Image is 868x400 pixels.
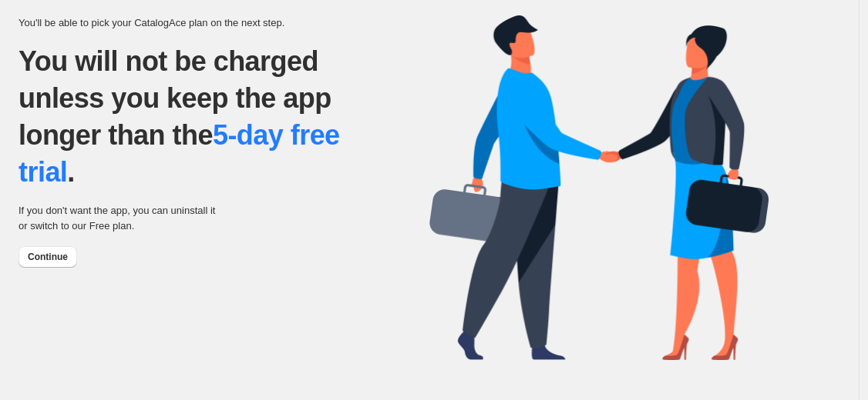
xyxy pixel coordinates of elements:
p: You'll be able to pick your CatalogAce plan on the next step. [19,15,429,31]
img: trial [429,15,769,360]
span: Continue [28,251,68,263]
button: Continue [19,246,77,268]
p: You will not be charged unless you keep the app longer than the . [19,43,381,191]
p: If you don't want the app, you can uninstall it or switch to our Free plan. [19,203,223,234]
